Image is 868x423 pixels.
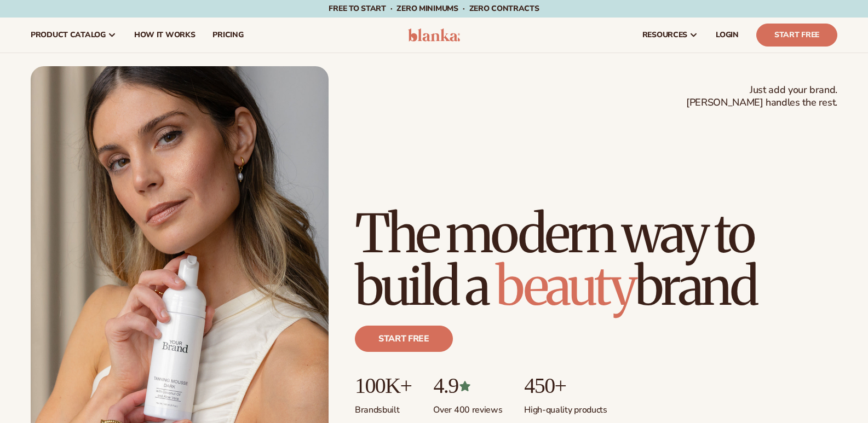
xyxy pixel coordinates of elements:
a: Start free [355,326,453,352]
span: LOGIN [716,31,739,39]
a: Start Free [756,24,837,47]
a: How It Works [125,18,204,53]
p: 100K+ [355,374,411,398]
p: Brands built [355,398,411,416]
a: product catalog [22,18,125,53]
p: 450+ [524,374,607,398]
a: resources [634,18,707,53]
span: beauty [496,253,635,319]
span: How It Works [134,31,196,39]
span: pricing [212,31,243,39]
span: Just add your brand. [PERSON_NAME] handles the rest. [686,84,837,109]
span: product catalog [31,31,106,39]
span: resources [642,31,687,39]
img: logo [408,28,460,42]
a: LOGIN [707,18,748,53]
a: pricing [204,18,252,53]
p: High-quality products [524,398,607,416]
p: 4.9 [433,374,502,398]
p: Over 400 reviews [433,398,502,416]
span: Free to start · ZERO minimums · ZERO contracts [329,3,539,14]
h1: The modern way to build a brand [355,207,837,312]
